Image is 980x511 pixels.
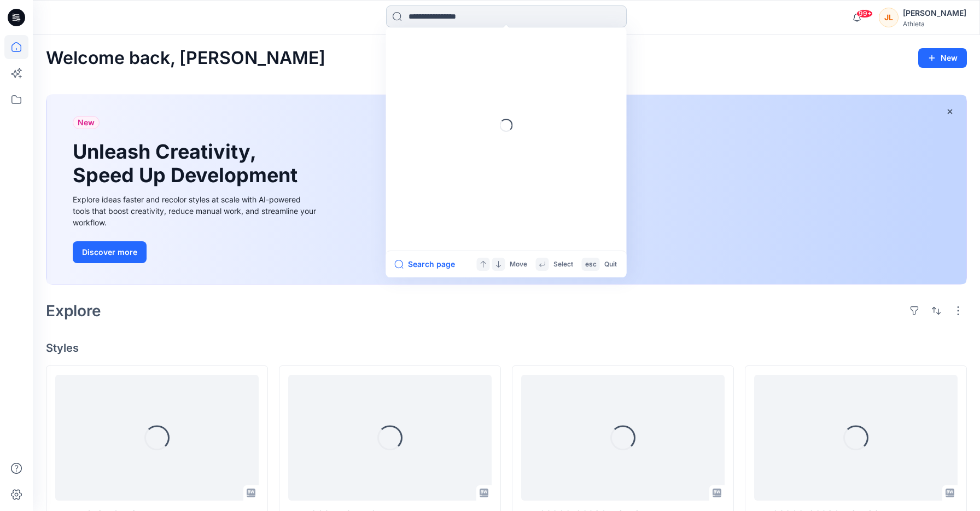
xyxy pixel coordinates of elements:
[73,241,319,263] a: Discover more
[46,48,325,68] h2: Welcome back, [PERSON_NAME]
[918,48,967,68] button: New
[395,258,455,271] button: Search page
[46,302,101,320] h2: Explore
[903,7,966,20] div: [PERSON_NAME]
[879,8,899,27] div: JL
[73,194,319,228] div: Explore ideas faster and recolor styles at scale with AI-powered tools that boost creativity, red...
[553,259,573,270] p: Select
[604,259,617,270] p: Quit
[856,9,873,18] span: 99+
[78,116,95,129] span: New
[585,259,597,270] p: esc
[510,259,527,270] p: Move
[46,341,967,355] h4: Styles
[73,140,302,187] h1: Unleash Creativity, Speed Up Development
[73,241,147,263] button: Discover more
[903,20,966,28] div: Athleta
